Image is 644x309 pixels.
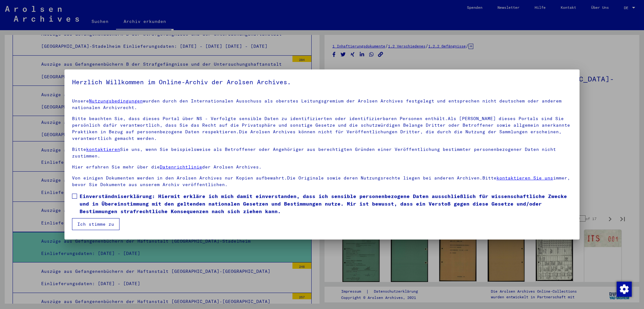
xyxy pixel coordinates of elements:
[617,282,632,297] img: Zustimmung ändern
[72,164,572,170] p: Hier erfahren Sie mehr über die der Arolsen Archives.
[80,192,572,215] span: Einverständniserklärung: Hiermit erkläre ich mich damit einverstanden, dass ich sensible personen...
[86,146,120,152] a: kontaktieren
[497,175,553,181] a: kontaktieren Sie uns
[72,115,572,142] p: Bitte beachten Sie, dass dieses Portal über NS - Verfolgte sensible Daten zu identifizierten oder...
[72,218,119,230] button: Ich stimme zu
[72,175,572,188] p: Von einigen Dokumenten werden in den Arolsen Archives nur Kopien aufbewahrt.Die Originale sowie d...
[89,98,143,104] a: Nutzungsbedingungen
[72,146,572,159] p: Bitte Sie uns, wenn Sie beispielsweise als Betroffener oder Angehöriger aus berechtigten Gründen ...
[72,77,572,87] h5: Herzlich Willkommen im Online-Archiv der Arolsen Archives.
[160,164,202,170] a: Datenrichtlinie
[72,98,572,111] p: Unsere wurden durch den Internationalen Ausschuss als oberstes Leitungsgremium der Arolsen Archiv...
